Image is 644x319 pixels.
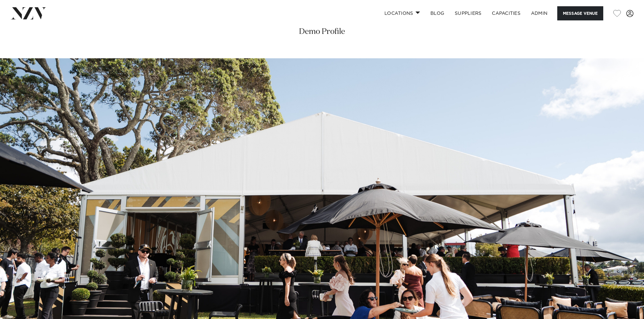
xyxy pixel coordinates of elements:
a: SUPPLIERS [449,6,487,20]
a: Capacities [487,6,526,20]
a: ADMIN [526,6,553,20]
img: nzv-logo.png [11,7,46,19]
button: Message Venue [557,6,603,20]
a: BLOG [425,6,449,20]
a: Locations [379,6,425,20]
